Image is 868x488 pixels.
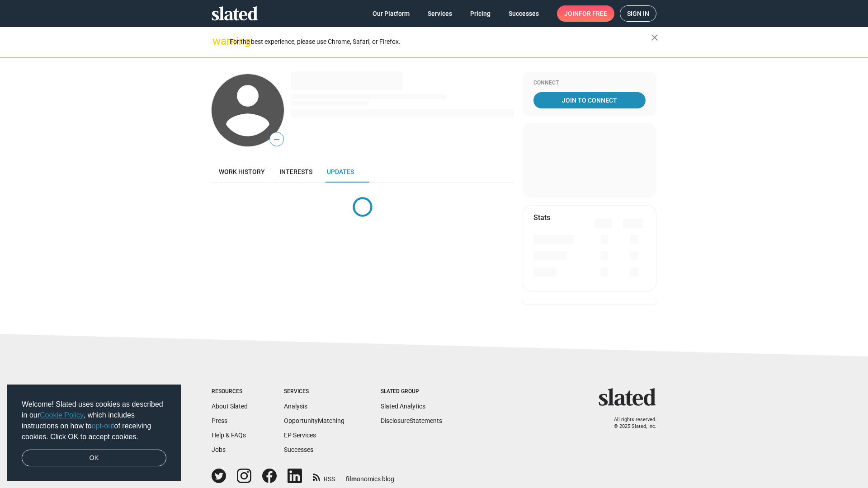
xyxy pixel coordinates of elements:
mat-card-title: Stats [533,213,550,222]
a: Services [420,5,459,22]
a: Sign in [620,5,656,22]
span: film [346,475,357,483]
div: cookieconsent [7,385,181,481]
span: Services [428,5,452,22]
a: Help & FAQs [212,432,246,439]
a: DisclosureStatements [381,417,442,424]
span: Interests [279,168,312,175]
a: EP Services [284,432,316,439]
a: Join To Connect [533,92,646,108]
span: Welcome! Slated uses cookies as described in our , which includes instructions on how to of recei... [22,399,166,442]
div: Services [284,388,344,395]
div: Connect [533,80,646,87]
a: Pricing [463,5,498,22]
p: All rights reserved. © 2025 Slated, Inc. [604,417,656,430]
a: opt-out [92,422,114,430]
a: Successes [501,5,546,22]
span: Work history [219,168,265,175]
span: Join [564,5,607,22]
a: Joinfor free [557,5,614,22]
a: Slated Analytics [381,403,425,410]
a: Jobs [212,446,226,453]
div: For the best experience, please use Chrome, Safari, or Firefox. [230,36,651,48]
span: for free [579,5,607,22]
a: Interests [272,161,320,183]
a: OpportunityMatching [284,417,344,424]
a: filmonomics blog [346,468,394,483]
div: Slated Group [381,388,442,395]
mat-icon: warning [212,36,223,47]
span: — [270,134,283,145]
a: Press [212,417,227,424]
a: dismiss cookie message [22,450,166,467]
a: Cookie Policy [40,411,84,419]
a: About Slated [212,403,248,410]
span: Successes [509,5,539,22]
a: Our Platform [365,5,417,22]
span: Updates [327,168,354,175]
a: RSS [313,469,335,483]
a: Successes [284,446,313,453]
a: Analysis [284,403,307,410]
div: Resources [212,388,248,395]
a: Work history [212,161,272,183]
span: Join To Connect [535,92,644,108]
span: Sign in [627,6,649,21]
a: Updates [320,161,361,183]
mat-icon: close [649,32,660,43]
span: Our Platform [373,5,410,22]
span: Pricing [470,5,491,22]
